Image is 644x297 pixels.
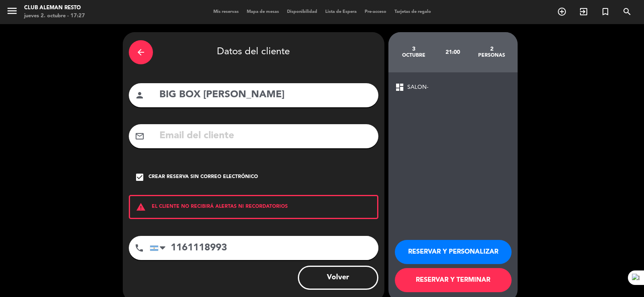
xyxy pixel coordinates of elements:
[579,7,588,16] i: exit_to_app
[6,5,18,17] i: menu
[150,236,169,260] div: Argentina: +54
[159,87,372,103] input: Nombre del cliente
[321,10,361,14] span: Lista de Espera
[150,236,378,260] input: Número de teléfono...
[390,10,435,14] span: Tarjetas de regalo
[24,4,85,12] div: Club aleman resto
[159,128,372,144] input: Email del cliente
[129,38,378,66] div: Datos del cliente
[135,90,144,100] i: person
[601,7,610,16] i: turned_in_not
[135,172,144,182] i: check_box
[395,268,512,292] button: RESERVAR Y TERMINAR
[472,52,511,59] div: personas
[243,10,283,14] span: Mapa de mesas
[283,10,321,14] span: Disponibilidad
[136,47,146,57] i: arrow_back
[209,10,243,14] span: Mis reservas
[130,202,152,212] i: warning
[134,243,144,253] i: phone
[24,12,85,20] div: jueves 2. octubre - 17:27
[407,83,429,92] span: SALON-
[298,266,378,290] button: Volver
[135,131,144,141] i: mail_outline
[361,10,390,14] span: Pre-acceso
[557,7,567,16] i: add_circle_outline
[149,173,258,181] div: Crear reserva sin correo electrónico
[433,38,472,66] div: 21:00
[394,46,433,52] div: 3
[395,240,512,264] button: RESERVAR Y PERSONALIZAR
[395,82,405,92] span: dashboard
[472,46,511,52] div: 2
[6,5,18,20] button: menu
[129,195,378,219] div: EL CLIENTE NO RECIBIRÁ ALERTAS NI RECORDATORIOS
[394,52,433,59] div: octubre
[622,7,632,16] i: search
